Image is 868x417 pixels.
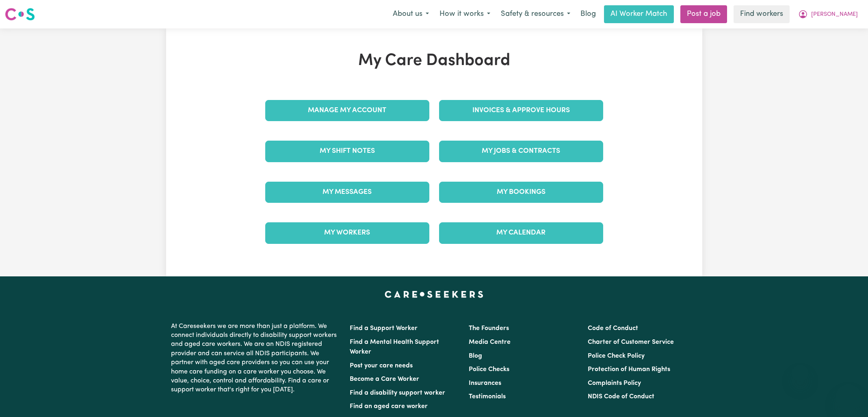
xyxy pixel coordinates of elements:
[588,339,674,345] a: Charter of Customer Service
[588,353,645,359] a: Police Check Policy
[496,6,576,23] button: Safety & resources
[469,380,501,387] a: Insurances
[811,10,858,19] span: [PERSON_NAME]
[439,100,603,121] a: Invoices & Approve Hours
[836,384,862,410] iframe: Button to launch messaging window
[350,390,445,396] a: Find a disability support worker
[439,182,603,203] a: My Bookings
[734,5,790,23] a: Find workers
[387,6,434,23] button: About us
[434,6,496,23] button: How it works
[469,393,506,400] a: Testimonials
[350,403,428,410] a: Find an aged care worker
[793,6,863,23] button: My Account
[265,182,429,203] a: My Messages
[5,7,35,22] img: Careseekers logo
[350,376,419,382] a: Become a Care Worker
[588,380,641,387] a: Complaints Policy
[588,393,654,400] a: NDIS Code of Conduct
[439,222,603,243] a: My Calendar
[265,100,429,121] a: Manage My Account
[576,5,601,23] a: Blog
[469,339,511,345] a: Media Centre
[5,5,35,24] a: Careseekers logo
[604,5,674,23] a: AI Worker Match
[469,366,509,373] a: Police Checks
[350,363,413,369] a: Post your care needs
[588,366,670,373] a: Protection of Human Rights
[469,325,509,332] a: The Founders
[680,5,727,23] a: Post a job
[385,291,483,298] a: Careseekers home page
[588,325,638,332] a: Code of Conduct
[469,353,482,359] a: Blog
[265,141,429,162] a: My Shift Notes
[171,319,340,398] p: At Careseekers we are more than just a platform. We connect individuals directly to disability su...
[439,141,603,162] a: My Jobs & Contracts
[792,365,808,381] iframe: Close message
[260,51,608,71] h1: My Care Dashboard
[350,339,439,355] a: Find a Mental Health Support Worker
[350,325,418,332] a: Find a Support Worker
[265,222,429,243] a: My Workers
